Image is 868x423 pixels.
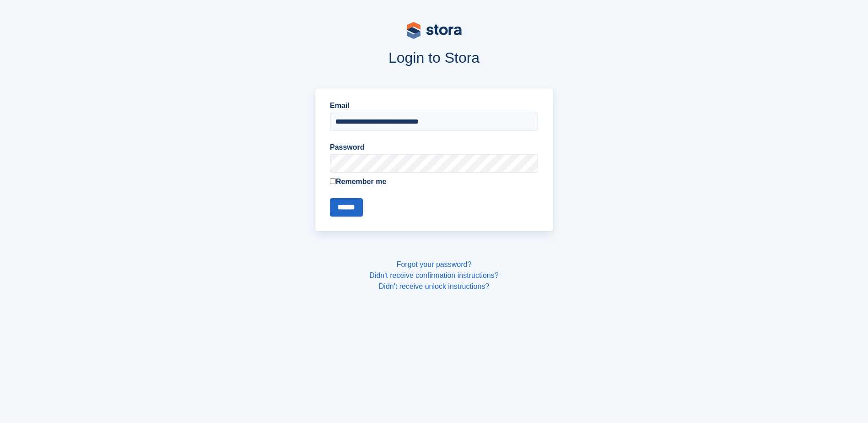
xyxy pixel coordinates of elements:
h1: Login to Stora [140,49,728,66]
input: Remember me [330,178,336,184]
a: Forgot your password? [397,260,472,268]
a: Didn't receive confirmation instructions? [369,271,498,279]
label: Email [330,100,538,111]
label: Remember me [330,176,538,187]
img: stora-logo-53a41332b3708ae10de48c4981b4e9114cc0af31d8433b30ea865607fb682f29.svg [407,22,462,39]
label: Password [330,142,538,153]
a: Didn't receive unlock instructions? [379,282,489,290]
